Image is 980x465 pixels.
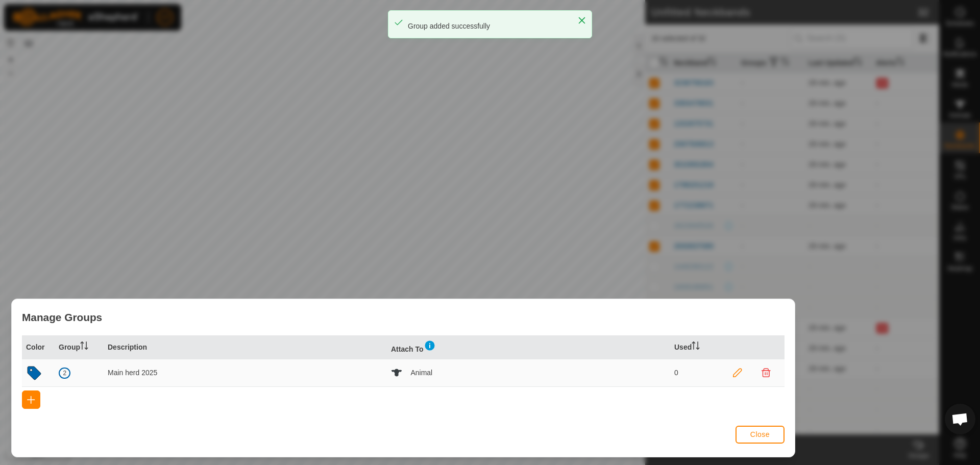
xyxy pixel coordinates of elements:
span: Animal [410,368,432,378]
div: Open chat [945,404,975,434]
th: Description [104,335,387,359]
th: Attach To [387,335,670,359]
div: Manage Groups [12,299,795,335]
th: Group [55,335,104,359]
div: Group added successfully [408,21,567,32]
p-celleditor: Main herd 2025 [108,369,157,377]
button: Close [736,426,785,444]
span: 2 [59,368,70,379]
th: Used [670,335,719,359]
button: Close [575,13,589,28]
p-celleditor: 0 [674,369,678,377]
span: Close [750,430,770,438]
th: Color [22,335,55,359]
img: information [424,339,436,352]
